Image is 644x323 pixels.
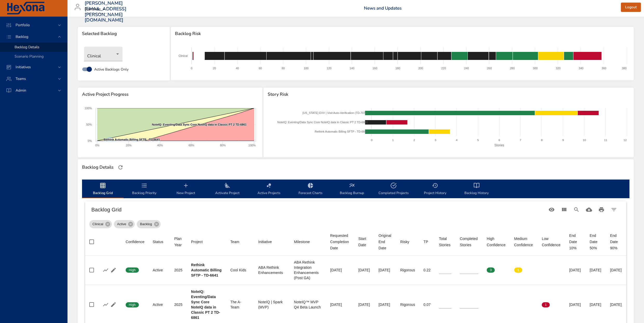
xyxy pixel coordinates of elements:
[542,268,550,272] span: 0
[378,232,392,251] div: Sort
[460,236,478,248] div: Completed Stories
[153,302,166,307] div: Active
[622,67,626,70] text: 380
[102,266,110,274] button: Show Burnup
[358,267,370,273] div: [DATE]
[114,220,135,228] div: Active
[294,299,322,310] div: NoteIQ™ MVP Q4 Beta Launch
[533,67,537,70] text: 300
[248,144,256,147] text: 100%
[330,302,350,307] div: [DATE]
[610,302,622,307] div: [DATE]
[487,236,506,248] div: High Confidence
[464,67,469,70] text: 240
[569,267,581,273] div: [DATE]
[477,139,479,142] text: 5
[191,263,222,277] b: Rethink Automatic Billing SFTP - TD-6641
[562,139,564,142] text: 9
[126,144,132,147] text: 20%
[541,139,543,142] text: 8
[11,34,32,39] span: Backlog
[569,232,581,251] div: End Date 10%
[210,182,245,196] span: Activate Project
[315,130,368,133] text: Rethink Automatic Billing SFTP - TD-6641
[191,239,203,245] div: Sort
[400,267,415,273] div: Rigorous
[579,67,583,70] text: 340
[191,239,203,245] div: Project
[625,4,637,11] span: Logout
[94,67,128,72] span: Active Backlogs Only
[542,303,550,307] span: 1
[542,236,561,248] div: Sort
[423,239,428,245] div: Sort
[174,302,183,307] div: 2025
[358,236,370,248] div: Start Date
[595,203,608,216] button: Print
[82,31,166,36] span: Selected Backlog
[175,31,629,36] span: Backlog Risk
[623,139,627,142] text: 12
[153,239,166,245] span: Status
[349,67,354,70] text: 140
[423,267,431,273] div: 0.22
[423,302,431,307] div: 0.07
[89,220,112,228] div: Clinical
[191,67,192,70] text: 0
[330,267,350,273] div: [DATE]
[152,123,247,126] text: NoteIQ: Eventing/Data Sync Core NoteIQ data in Classic PT 2 TD-6861
[11,76,30,81] span: Teams
[330,232,350,251] div: Requested Completion Date
[230,239,239,245] div: Team
[15,54,44,59] span: Scenario Planning
[376,182,411,196] span: Completed Projects
[589,302,602,307] div: [DATE]
[413,139,415,142] text: 2
[126,239,144,245] div: Sort
[610,267,622,273] div: [DATE]
[570,203,583,216] button: Search
[327,67,331,70] text: 120
[126,239,144,245] div: Confidence
[400,239,409,245] div: Risky
[85,107,92,110] text: 100%
[85,201,626,218] div: Table Toolbar
[520,139,521,142] text: 7
[153,239,163,245] div: Status
[15,45,39,50] span: Backlog Details
[178,54,187,57] text: Clinical
[392,139,394,142] text: 1
[494,143,504,147] text: Stories
[294,239,310,245] div: Milestone
[6,2,45,15] img: Hexona
[191,290,220,320] b: NoteIQ: Eventing/Data Sync Core NoteIQ data in Classic PT 2 TD-6861
[117,163,124,171] button: Refresh Page
[137,222,155,227] span: Backlog
[334,182,370,196] span: Backlog Burnup
[168,182,204,196] span: New Project
[191,239,222,245] span: Project
[153,239,163,245] div: Sort
[456,139,458,142] text: 4
[82,92,258,97] span: Active Project Progress
[188,144,194,147] text: 60%
[268,92,629,97] span: Story Risk
[378,232,392,251] span: Original End Date
[358,302,370,307] div: [DATE]
[236,67,239,70] text: 40
[230,267,250,273] div: Cool Kids
[174,267,183,273] div: 2025
[258,265,286,275] div: ABA Rethink Enhancements
[439,236,451,248] div: Sort
[514,236,533,248] div: Medium Confidence
[487,236,506,248] div: Sort
[302,111,368,114] text: [US_STATE] EVV | Visit Auto-Verification (TD-7074)
[174,236,183,248] span: Plan Year
[439,236,451,248] div: Total Stories
[364,5,402,11] a: News and Updates
[110,301,117,308] button: Edit Project Details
